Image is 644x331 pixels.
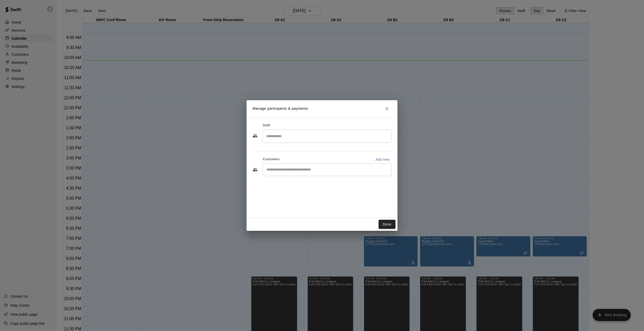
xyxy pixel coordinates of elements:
[379,220,395,229] button: Done
[373,155,391,163] button: Add new
[263,155,280,163] span: Customers
[253,167,258,172] svg: Customers
[263,122,270,130] span: Staff
[263,130,391,143] div: Search staff
[253,106,308,111] p: Manage participants & payments
[382,104,391,113] button: Close
[253,133,258,138] svg: Staff
[263,163,391,176] div: Start typing to search customers...
[375,157,389,162] p: Add new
